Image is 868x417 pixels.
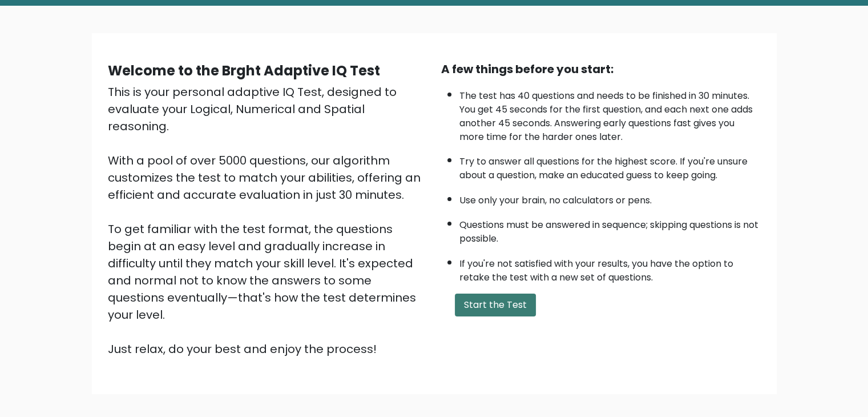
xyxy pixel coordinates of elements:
[455,294,536,316] button: Start the Test
[441,61,761,78] div: A few things before you start:
[459,188,761,207] li: Use only your brain, no calculators or pens.
[108,61,380,80] b: Welcome to the Brght Adaptive IQ Test
[459,212,761,246] li: Questions must be answered in sequence; skipping questions is not possible.
[108,83,427,358] div: This is your personal adaptive IQ Test, designed to evaluate your Logical, Numerical and Spatial ...
[459,251,761,284] li: If you're not satisfied with your results, you have the option to retake the test with a new set ...
[459,149,761,182] li: Try to answer all questions for the highest score. If you're unsure about a question, make an edu...
[459,83,761,144] li: The test has 40 questions and needs to be finished in 30 minutes. You get 45 seconds for the firs...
